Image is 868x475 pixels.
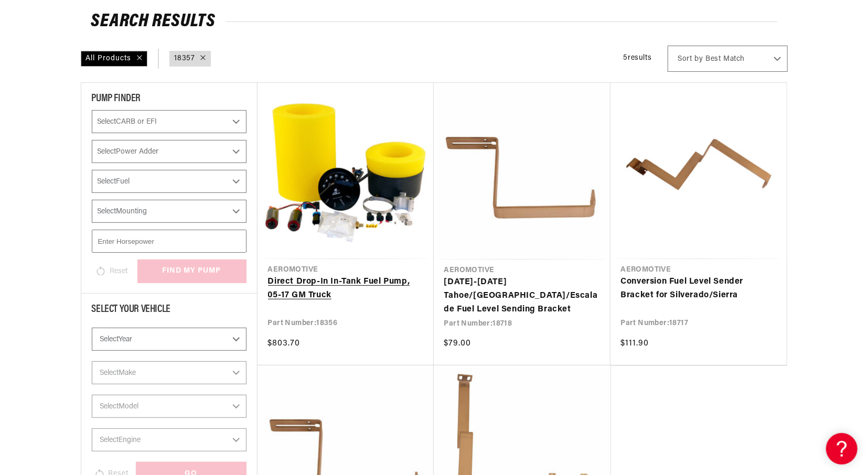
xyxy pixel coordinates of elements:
div: All Products [81,51,147,67]
a: [DATE]-[DATE] Tahoe/[GEOGRAPHIC_DATA]/Escalade Fuel Level Sending Bracket [444,276,600,316]
a: Direct Drop-In In-Tank Fuel Pump, 05-17 GM Truck [268,275,423,302]
select: Mounting [92,200,247,223]
select: Make [92,361,247,384]
select: Sort by [668,46,788,72]
span: 5 results [624,54,652,62]
select: CARB or EFI [92,110,247,133]
select: Power Adder [92,140,247,163]
select: Engine [92,428,247,451]
select: Model [92,395,247,418]
a: 18357 [175,53,195,64]
span: PUMP FINDER [92,93,141,104]
div: Select Your Vehicle [92,304,247,317]
span: Sort by [678,54,703,64]
a: Conversion Fuel Level Sender Bracket for Silverado/Sierra [621,275,776,302]
h2: Search Results [91,14,777,30]
input: Enter Horsepower [92,230,247,253]
select: Fuel [92,170,247,193]
select: Year [92,328,247,351]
